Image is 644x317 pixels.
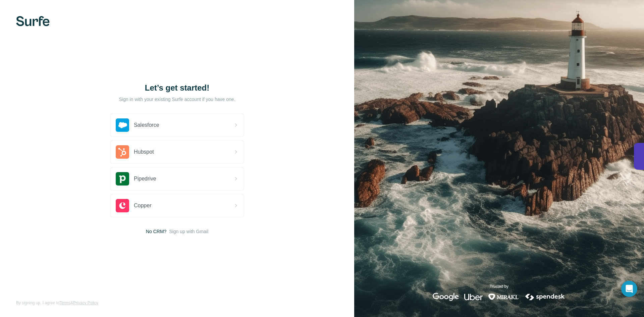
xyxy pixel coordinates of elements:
[169,228,208,235] button: Sign up with Gmail
[16,16,50,26] img: Surfe's logo
[116,118,129,132] img: salesforce's logo
[119,96,235,103] p: Sign in with your existing Surfe account if you have one.
[134,202,151,210] span: Copper
[524,293,566,301] img: spendesk's logo
[110,83,244,93] h1: Let’s get started!
[134,175,156,183] span: Pipedrive
[146,228,166,235] span: No CRM?
[116,172,129,186] img: pipedrive's logo
[490,283,508,289] p: Trusted by
[116,145,129,159] img: hubspot's logo
[464,293,483,301] img: uber's logo
[488,293,519,301] img: mirakl's logo
[621,281,637,297] div: Open Intercom Messenger
[16,300,98,306] span: By signing up, I agree to &
[116,199,129,212] img: copper's logo
[134,148,154,156] span: Hubspot
[134,121,159,129] span: Salesforce
[433,293,459,301] img: google's logo
[73,301,98,305] a: Privacy Policy
[59,301,70,305] a: Terms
